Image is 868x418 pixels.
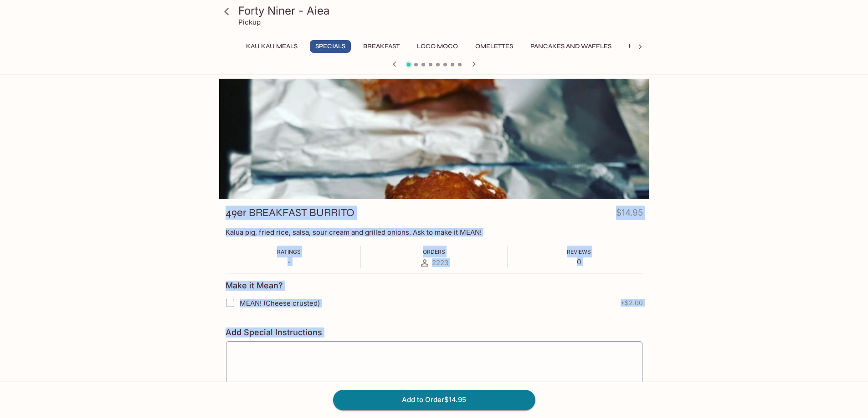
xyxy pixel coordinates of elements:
span: 2223 [432,258,448,267]
button: Hawaiian Style French Toast [624,40,736,53]
h3: Forty Niner - Aiea [238,4,646,18]
p: Kalua pig, fried rice, salsa, sour cream and grilled onions. Ask to make it MEAN! [226,228,643,237]
div: 49er BREAKFAST BURRITO [219,79,649,199]
h4: $14.95 [616,206,643,223]
h4: Make it Mean? [226,281,283,291]
span: MEAN! (Cheese crusted) [240,299,320,307]
span: + $2.00 [621,299,643,307]
button: Specials [310,40,351,53]
button: Add to Order$14.95 [333,390,535,410]
button: Loco Moco [412,40,463,53]
button: Breakfast [358,40,405,53]
button: Omelettes [470,40,518,53]
p: 0 [567,257,591,266]
span: Ratings [277,248,301,255]
span: Orders [423,248,445,255]
button: Kau Kau Meals [241,40,303,53]
h4: Add Special Instructions [226,327,643,337]
button: Pancakes and Waffles [525,40,616,53]
p: Pickup [238,18,261,26]
h3: 49er BREAKFAST BURRITO [226,206,354,220]
p: - [277,257,301,266]
span: Reviews [567,248,591,255]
